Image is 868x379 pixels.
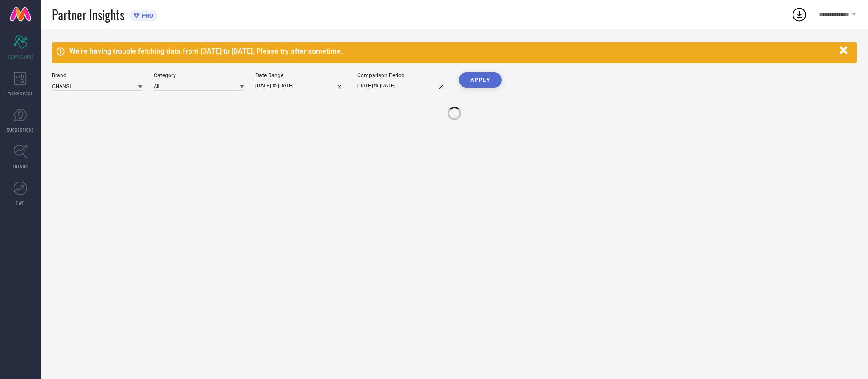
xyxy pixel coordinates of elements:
input: Select comparison period [357,81,448,90]
input: Select date range [255,81,346,90]
div: Open download list [791,6,807,23]
span: SCORECARDS [7,53,34,60]
div: Comparison Period [357,72,448,79]
div: Category [154,72,244,79]
span: PRO [140,12,153,19]
span: Partner Insights [52,5,124,24]
div: Date Range [255,72,346,79]
span: WORKSPACE [8,90,33,97]
span: FWD [16,200,25,206]
div: Brand [52,72,142,79]
span: SUGGESTIONS [7,126,34,133]
button: APPLY [459,72,502,88]
div: We're having trouble fetching data from [DATE] to [DATE]. Please try after sometime. [69,47,835,56]
span: TRENDS [13,163,28,170]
